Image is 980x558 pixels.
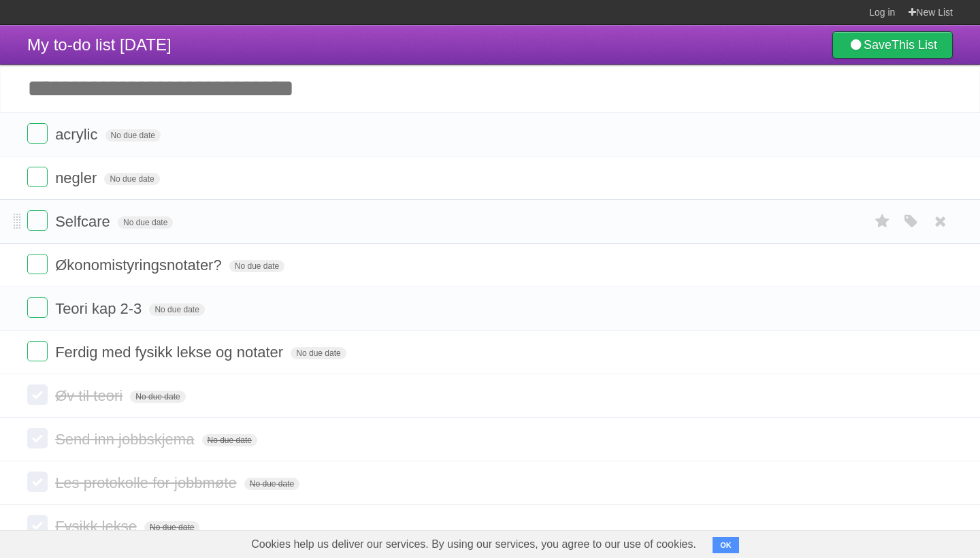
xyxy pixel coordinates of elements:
label: Done [27,515,48,536]
span: No due date [118,216,173,229]
span: acrylic [55,126,101,143]
span: No due date [104,173,159,185]
span: Ferdig med fysikk lekse og notater [55,344,287,361]
label: Done [27,472,48,492]
label: Done [27,254,48,274]
label: Done [27,297,48,318]
span: No due date [291,347,346,359]
span: No due date [130,391,185,403]
span: negler [55,169,100,186]
label: Done [27,167,48,187]
span: My to-do list [DATE] [27,35,171,54]
label: Done [27,123,48,144]
span: Selfcare [55,213,114,230]
b: This List [892,38,937,52]
label: Done [27,210,48,231]
span: Les protokolle for jobbmøte [55,474,240,491]
span: No due date [229,260,284,272]
label: Done [27,341,48,361]
span: No due date [149,303,204,316]
span: No due date [244,478,299,490]
label: Done [27,384,48,405]
label: Star task [870,210,896,233]
span: Fysikk lekse [55,518,140,535]
span: Øv til teori [55,387,126,404]
a: SaveThis List [832,31,953,59]
span: No due date [105,129,161,142]
span: No due date [202,434,257,446]
span: Økonomistyringsnotater? [55,257,225,274]
span: Teori kap 2-3 [55,300,145,317]
span: Send inn jobbskjema [55,431,197,448]
span: Cookies help us deliver our services. By using our services, you agree to our use of cookies. [238,531,710,558]
label: Done [27,428,48,448]
span: No due date [144,521,199,534]
button: OK [713,537,739,553]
